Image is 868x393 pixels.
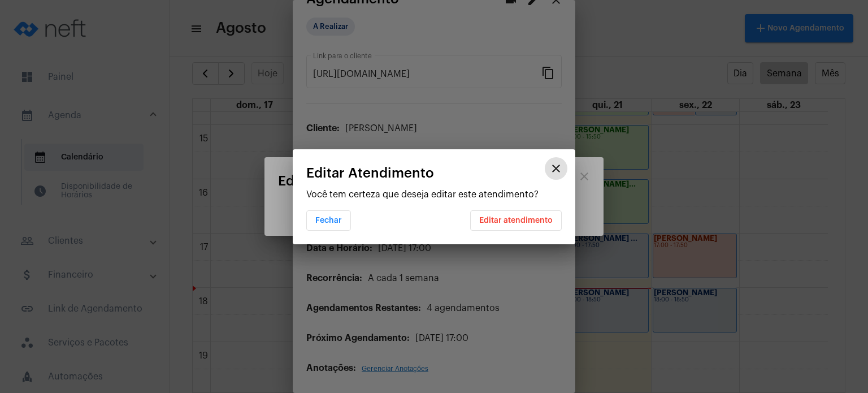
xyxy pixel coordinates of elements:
[470,210,562,231] button: Editar atendimento
[549,162,563,175] mat-icon: close
[479,217,553,224] span: Editar atendimento
[306,189,562,200] p: Você tem certeza que deseja editar este atendimento?
[315,217,342,224] span: Fechar
[306,166,434,180] span: Editar Atendimento
[306,210,351,231] button: Fechar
